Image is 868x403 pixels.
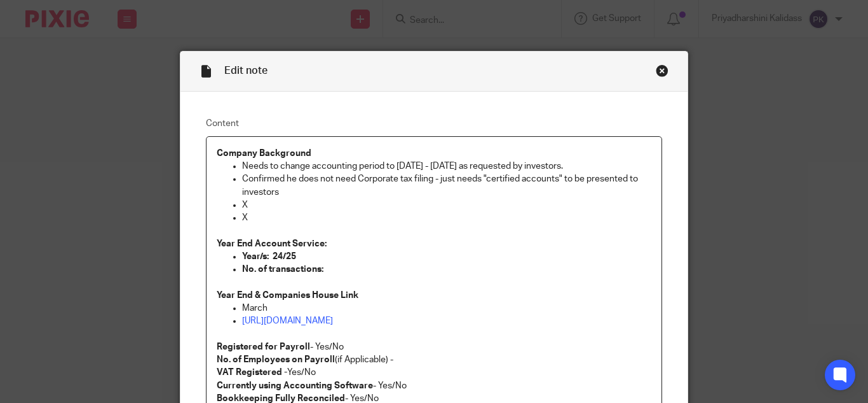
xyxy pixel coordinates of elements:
p: Yes/No [217,366,651,379]
strong: VAT Registered - [217,368,287,377]
div: Close this dialog window [656,64,668,77]
p: X [242,199,651,211]
p: - Yes/No [217,379,651,392]
label: Content [206,117,662,130]
strong: No. of transactions: [242,265,323,274]
strong: No. of Employees on Payroll [217,355,335,364]
p: - Yes/No [217,341,651,353]
span: Edit note [224,66,268,76]
strong: Year End & Companies House Link [217,291,358,300]
p: X [242,211,651,224]
p: Confirmed he does not need Corporate tax filing - just needs "certified accounts" to be presented... [242,173,651,199]
a: [URL][DOMAIN_NAME] [242,316,333,325]
p: Needs to change accounting period to [DATE] - [DATE] as requested by investors. [242,160,651,173]
strong: Company Background [217,149,311,158]
strong: Currently using Accounting Software [217,381,373,390]
p: March [242,302,651,315]
p: (if Applicable) - [217,353,651,366]
strong: Bookkeeping Fully Reconciled [217,394,345,403]
strong: Year End Account Service: [217,239,327,248]
strong: Year/s: 24/25 [242,252,296,261]
strong: Registered for Payroll [217,343,310,351]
